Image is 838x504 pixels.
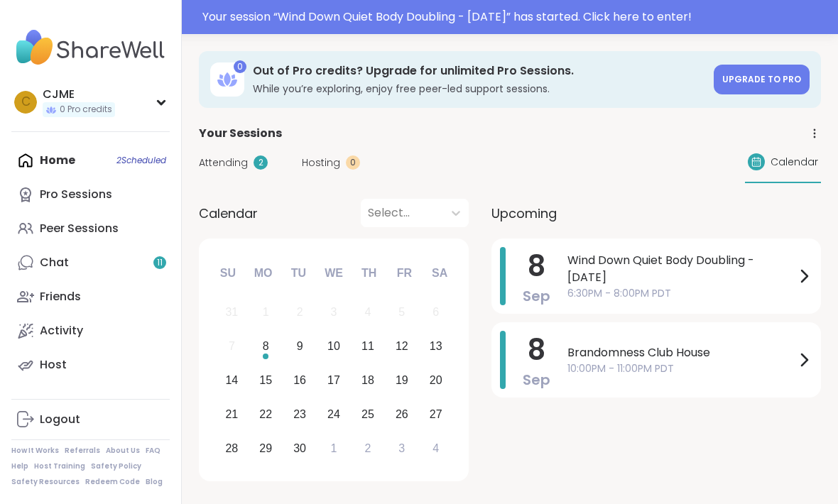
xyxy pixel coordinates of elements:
[259,405,272,424] div: 22
[40,221,119,236] div: Peer Sessions
[217,297,247,328] div: Not available Sunday, August 31st, 2025
[420,399,451,429] div: Choose Saturday, September 27th, 2025
[432,302,439,322] div: 6
[199,204,258,223] span: Calendar
[11,212,170,246] a: Peer Sessions
[251,433,281,464] div: Choose Monday, September 29th, 2025
[388,258,420,289] div: Fr
[722,73,801,85] span: Upgrade to Pro
[217,433,247,464] div: Choose Sunday, September 28th, 2025
[217,399,247,429] div: Choose Sunday, September 21st, 2025
[251,366,281,396] div: Choose Monday, September 15th, 2025
[386,366,417,396] div: Choose Friday, September 19th, 2025
[567,361,795,376] span: 10:00PM - 11:00PM PDT
[430,336,442,356] div: 13
[398,439,405,458] div: 3
[106,446,140,456] a: About Us
[302,155,340,170] span: Hosting
[11,348,170,382] a: Host
[364,302,371,322] div: 4
[528,330,545,370] span: 8
[361,405,374,424] div: 25
[225,439,238,458] div: 28
[21,93,31,111] span: C
[247,258,278,289] div: Mo
[202,9,829,26] div: Your session “ Wind Down Quiet Body Doubling - [DATE] ” has started. Click here to enter!
[263,302,269,322] div: 1
[327,405,340,424] div: 24
[430,371,442,390] div: 20
[420,297,451,328] div: Not available Saturday, September 6th, 2025
[424,258,455,289] div: Sa
[297,302,303,322] div: 2
[420,332,451,362] div: Choose Saturday, September 13th, 2025
[396,371,408,390] div: 19
[319,297,349,328] div: Not available Wednesday, September 3rd, 2025
[285,297,315,328] div: Not available Tuesday, September 2nd, 2025
[361,336,374,356] div: 11
[432,439,439,458] div: 4
[251,332,281,362] div: Choose Monday, September 8th, 2025
[353,332,383,362] div: Choose Thursday, September 11th, 2025
[11,280,170,314] a: Friends
[523,286,550,306] span: Sep
[285,366,315,396] div: Choose Tuesday, September 16th, 2025
[157,257,163,269] span: 11
[146,477,163,487] a: Blog
[199,125,282,142] span: Your Sessions
[353,433,383,464] div: Choose Thursday, October 2nd, 2025
[361,371,374,390] div: 18
[43,87,115,102] div: CJME
[254,155,268,170] div: 2
[40,187,112,202] div: Pro Sessions
[225,371,238,390] div: 14
[396,336,408,356] div: 12
[771,155,818,170] span: Calendar
[217,366,247,396] div: Choose Sunday, September 14th, 2025
[65,446,100,456] a: Referrals
[40,412,80,427] div: Logout
[283,258,314,289] div: Tu
[285,433,315,464] div: Choose Tuesday, September 30th, 2025
[85,477,140,487] a: Redeem Code
[293,405,306,424] div: 23
[253,63,705,79] h3: Out of Pro credits? Upgrade for unlimited Pro Sessions.
[491,204,557,223] span: Upcoming
[567,252,795,286] span: Wind Down Quiet Body Doubling - [DATE]
[354,258,385,289] div: Th
[327,336,340,356] div: 10
[253,82,705,96] h3: While you’re exploring, enjoy free peer-led support sessions.
[40,289,81,305] div: Friends
[523,370,550,390] span: Sep
[430,405,442,424] div: 27
[11,23,170,72] img: ShareWell Nav Logo
[386,433,417,464] div: Choose Friday, October 3rd, 2025
[396,405,408,424] div: 26
[364,439,371,458] div: 2
[234,60,246,73] div: 0
[40,357,67,373] div: Host
[34,461,85,471] a: Host Training
[398,302,405,322] div: 5
[40,255,69,270] div: Chat
[353,366,383,396] div: Choose Thursday, September 18th, 2025
[386,399,417,429] div: Choose Friday, September 26th, 2025
[420,433,451,464] div: Choose Saturday, October 4th, 2025
[714,65,810,94] a: Upgrade to Pro
[217,332,247,362] div: Not available Sunday, September 7th, 2025
[319,433,349,464] div: Choose Wednesday, October 1st, 2025
[319,332,349,362] div: Choose Wednesday, September 10th, 2025
[297,336,303,356] div: 9
[346,155,360,170] div: 0
[11,446,59,456] a: How It Works
[11,246,170,280] a: Chat11
[319,399,349,429] div: Choose Wednesday, September 24th, 2025
[225,405,238,424] div: 21
[353,297,383,328] div: Not available Thursday, September 4th, 2025
[40,323,83,339] div: Activity
[353,399,383,429] div: Choose Thursday, September 25th, 2025
[91,461,141,471] a: Safety Policy
[386,332,417,362] div: Choose Friday, September 12th, 2025
[251,399,281,429] div: Choose Monday, September 22nd, 2025
[386,297,417,328] div: Not available Friday, September 5th, 2025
